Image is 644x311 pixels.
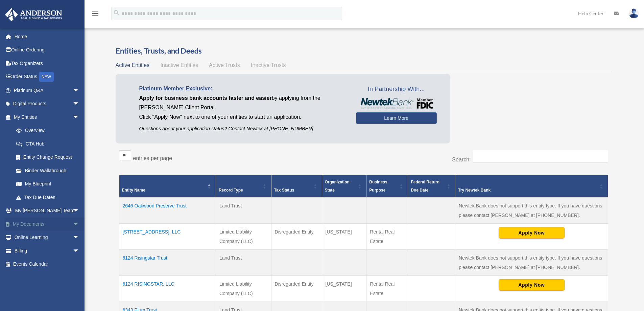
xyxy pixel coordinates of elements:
td: Disregarded Entity [271,224,322,250]
td: Limited Liability Company (LLC) [216,276,271,302]
span: arrow_drop_down [73,231,86,245]
th: Federal Return Due Date: Activate to sort [408,175,455,198]
a: My Entitiesarrow_drop_down [5,110,86,124]
a: My Blueprint [9,177,86,191]
a: My Documentsarrow_drop_down [5,217,90,231]
span: Apply for business bank accounts faster and easier [139,95,272,101]
div: NEW [39,72,54,82]
span: Entity Name [122,188,145,193]
td: 2646 Oakwood Preserve Trust [119,197,216,224]
div: Try Newtek Bank [458,186,597,194]
button: Apply Now [499,279,565,291]
span: Tax Status [274,188,294,193]
th: Entity Name: Activate to invert sorting [119,175,216,198]
a: CTA Hub [9,137,86,151]
label: Search: [452,157,471,162]
h3: Entities, Trusts, and Deeds [116,46,612,56]
img: Anderson Advisors Platinum Portal [3,8,64,21]
span: Federal Return Due Date [411,180,439,193]
td: [US_STATE] [322,224,366,250]
img: NewtekBankLogoSM.png [359,98,433,109]
th: Record Type: Activate to sort [216,175,271,198]
p: Click "Apply Now" next to one of your entities to start an application. [139,112,346,122]
button: Apply Now [499,227,565,239]
i: menu [91,9,99,18]
span: Business Purpose [369,180,387,193]
a: Binder Walkthrough [9,164,86,177]
a: Overview [9,124,83,137]
span: Record Type [219,188,243,193]
td: 6124 RISINGSTAR, LLC [119,276,216,302]
td: Limited Liability Company (LLC) [216,224,271,250]
th: Organization State: Activate to sort [322,175,366,198]
td: Newtek Bank does not support this entity type. If you have questions please contact [PERSON_NAME]... [455,197,608,224]
span: arrow_drop_down [73,204,86,218]
p: by applying from the [PERSON_NAME] Client Portal. [139,93,346,112]
span: arrow_drop_down [73,217,86,231]
a: Learn More [356,112,437,124]
span: arrow_drop_down [73,97,86,111]
span: arrow_drop_down [73,244,86,258]
p: Questions about your application status? Contact Newtek at [PHONE_NUMBER] [139,125,346,133]
td: Rental Real Estate [366,276,408,302]
span: Organization State [325,180,350,193]
td: [STREET_ADDRESS], LLC [119,224,216,250]
td: Rental Real Estate [366,224,408,250]
th: Business Purpose: Activate to sort [366,175,408,198]
a: Tax Due Dates [9,191,86,204]
a: Platinum Q&Aarrow_drop_down [5,84,90,97]
span: arrow_drop_down [73,110,86,124]
span: arrow_drop_down [73,84,86,97]
a: Online Ordering [5,43,90,57]
td: Land Trust [216,197,271,224]
span: Active Trusts [209,62,240,68]
a: Tax Organizers [5,57,90,70]
a: Order StatusNEW [5,70,90,84]
td: 6124 Risingstar Trust [119,250,216,276]
a: Billingarrow_drop_down [5,244,90,258]
a: My [PERSON_NAME] Teamarrow_drop_down [5,204,90,218]
a: menu [91,12,99,18]
span: Active Entities [116,62,149,68]
img: User Pic [629,8,639,18]
a: Digital Productsarrow_drop_down [5,97,90,111]
th: Tax Status: Activate to sort [271,175,322,198]
td: Newtek Bank does not support this entity type. If you have questions please contact [PERSON_NAME]... [455,250,608,276]
span: Inactive Entities [160,62,198,68]
a: Events Calendar [5,258,90,271]
a: Entity Change Request [9,151,86,164]
a: Online Learningarrow_drop_down [5,231,90,244]
span: In Partnership With... [356,84,437,95]
label: entries per page [133,155,172,161]
p: Platinum Member Exclusive: [139,84,346,93]
td: Disregarded Entity [271,276,322,302]
i: search [113,9,120,17]
span: Inactive Trusts [251,62,286,68]
td: [US_STATE] [322,276,366,302]
a: Home [5,30,90,43]
th: Try Newtek Bank : Activate to sort [455,175,608,198]
td: Land Trust [216,250,271,276]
